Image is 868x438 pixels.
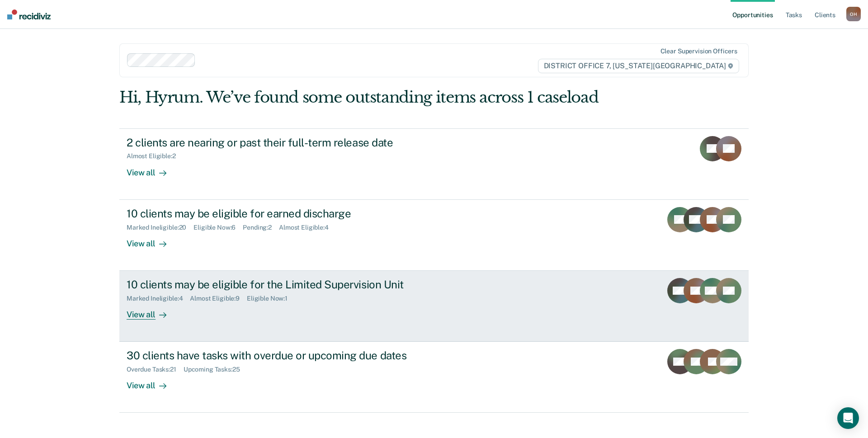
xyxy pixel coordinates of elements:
[846,7,861,21] button: OH
[127,152,183,160] div: Almost Eligible : 2
[119,128,749,200] a: 2 clients are nearing or past their full-term release dateAlmost Eligible:2View all
[193,224,243,231] div: Eligible Now : 6
[127,349,444,362] div: 30 clients have tasks with overdue or upcoming due dates
[837,407,859,429] div: Open Intercom Messenger
[538,59,739,73] span: DISTRICT OFFICE 7, [US_STATE][GEOGRAPHIC_DATA]
[127,373,177,391] div: View all
[119,342,749,413] a: 30 clients have tasks with overdue or upcoming due datesOverdue Tasks:21Upcoming Tasks:25View all
[127,231,177,249] div: View all
[127,366,184,373] div: Overdue Tasks : 21
[279,224,336,231] div: Almost Eligible : 4
[127,224,193,231] div: Marked Ineligible : 20
[184,366,247,373] div: Upcoming Tasks : 25
[127,278,444,291] div: 10 clients may be eligible for the Limited Supervision Unit
[127,302,177,320] div: View all
[119,271,749,342] a: 10 clients may be eligible for the Limited Supervision UnitMarked Ineligible:4Almost Eligible:9El...
[247,295,295,302] div: Eligible Now : 1
[243,224,279,231] div: Pending : 2
[190,295,247,302] div: Almost Eligible : 9
[127,160,177,178] div: View all
[119,88,623,107] div: Hi, Hyrum. We’ve found some outstanding items across 1 caseload
[660,47,737,55] div: Clear supervision officers
[846,7,861,21] div: O H
[127,136,444,149] div: 2 clients are nearing or past their full-term release date
[127,295,190,302] div: Marked Ineligible : 4
[119,200,749,271] a: 10 clients may be eligible for earned dischargeMarked Ineligible:20Eligible Now:6Pending:2Almost ...
[7,9,51,19] img: Recidiviz
[127,207,444,220] div: 10 clients may be eligible for earned discharge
